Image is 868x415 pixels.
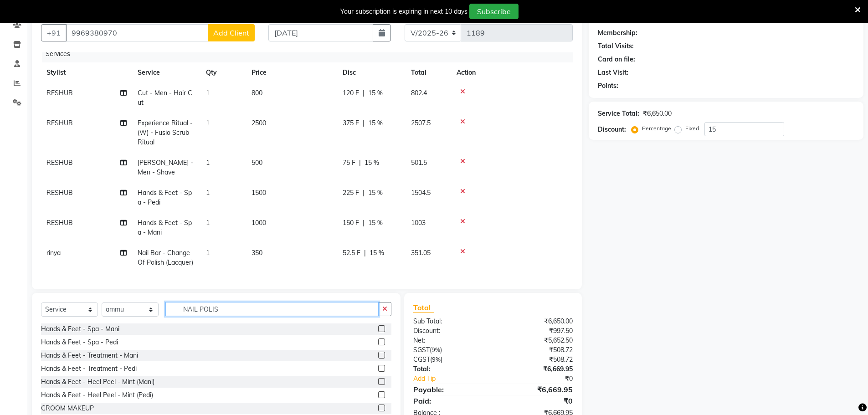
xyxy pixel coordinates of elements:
div: Discount: [406,326,493,336]
span: Nail Bar - Change Of Polish (Lacquer) [138,249,193,266]
th: Stylist [41,62,132,83]
span: 2500 [252,119,266,127]
div: Hands & Feet - Treatment - Pedi [41,364,137,374]
span: | [363,188,365,198]
span: [PERSON_NAME] - Men - Shave [138,159,193,176]
div: Card on file: [598,55,635,64]
span: 1000 [252,219,266,227]
span: 501.5 [411,159,427,167]
span: 225 F [343,188,359,198]
th: Action [451,62,573,83]
div: ( ) [406,355,493,364]
div: Service Total: [598,109,639,118]
span: 1 [206,119,210,127]
span: RESHUB [46,89,73,97]
div: Hands & Feet - Treatment - Mani [41,351,138,360]
div: Membership: [598,28,637,38]
span: | [363,88,365,98]
span: Add Client [213,28,249,37]
div: ₹0 [493,395,580,406]
div: Hands & Feet - Heel Peel - Mint (Mani) [41,377,154,387]
span: 2507.5 [411,119,431,127]
button: Subscribe [469,4,519,19]
a: Add Tip [406,374,507,384]
span: 75 F [343,158,355,168]
span: | [364,248,366,258]
div: Sub Total: [406,317,493,326]
div: Paid: [406,395,493,406]
th: Total [406,62,451,83]
span: Cut - Men - Hair Cut [138,89,192,107]
span: 15 % [370,248,384,258]
span: | [363,118,365,128]
div: ₹6,650.00 [493,317,580,326]
span: CGST [413,355,430,364]
div: ₹6,650.00 [643,109,672,118]
span: 15 % [368,188,383,198]
div: ( ) [406,345,493,355]
th: Service [132,62,200,83]
span: 52.5 F [343,248,360,258]
th: Disc [337,62,406,83]
span: RESHUB [46,119,73,127]
div: Payable: [406,384,493,395]
span: 1504.5 [411,189,431,197]
input: Search or Scan [165,302,379,316]
span: 500 [252,159,262,167]
span: 1 [206,189,210,197]
div: ₹508.72 [493,355,580,364]
span: 351.05 [411,249,431,257]
span: SGST [413,346,430,354]
label: Percentage [642,124,671,133]
div: Services [42,46,580,62]
span: 120 F [343,88,359,98]
span: RESHUB [46,219,73,227]
div: Hands & Feet - Spa - Pedi [41,338,118,347]
div: ₹6,669.95 [493,364,580,374]
span: 800 [252,89,262,97]
label: Fixed [685,124,699,133]
span: 9% [432,356,441,363]
input: Search by Name/Mobile/Email/Code [66,24,208,41]
div: ₹0 [508,374,580,384]
div: Hands & Feet - Spa - Mani [41,324,119,334]
div: Discount: [598,125,626,134]
span: rinya [46,249,61,257]
div: GROOM MAKEUP [41,404,94,413]
span: 15 % [365,158,379,168]
span: Total [413,303,434,313]
span: 1003 [411,219,426,227]
button: +91 [41,24,67,41]
span: 9% [431,346,440,354]
span: 15 % [368,218,383,228]
button: Add Client [208,24,255,41]
span: 350 [252,249,262,257]
span: 1 [206,249,210,257]
div: Total Visits: [598,41,634,51]
div: ₹5,652.50 [493,336,580,345]
span: RESHUB [46,159,73,167]
span: 1500 [252,189,266,197]
span: 1 [206,219,210,227]
div: ₹508.72 [493,345,580,355]
span: 1 [206,159,210,167]
div: Net: [406,336,493,345]
div: Points: [598,81,618,91]
span: 15 % [368,118,383,128]
span: | [363,218,365,228]
span: Hands & Feet - Spa - Pedi [138,189,192,206]
span: RESHUB [46,189,73,197]
span: 15 % [368,88,383,98]
div: ₹6,669.95 [493,384,580,395]
span: Hands & Feet - Spa - Mani [138,219,192,236]
div: Last Visit: [598,68,628,77]
span: 375 F [343,118,359,128]
span: Experience Ritual - (W) - Fusio Scrub Ritual [138,119,193,146]
div: Your subscription is expiring in next 10 days [340,7,467,16]
span: 1 [206,89,210,97]
span: 150 F [343,218,359,228]
span: 802.4 [411,89,427,97]
div: Total: [406,364,493,374]
div: ₹997.50 [493,326,580,336]
th: Qty [200,62,246,83]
